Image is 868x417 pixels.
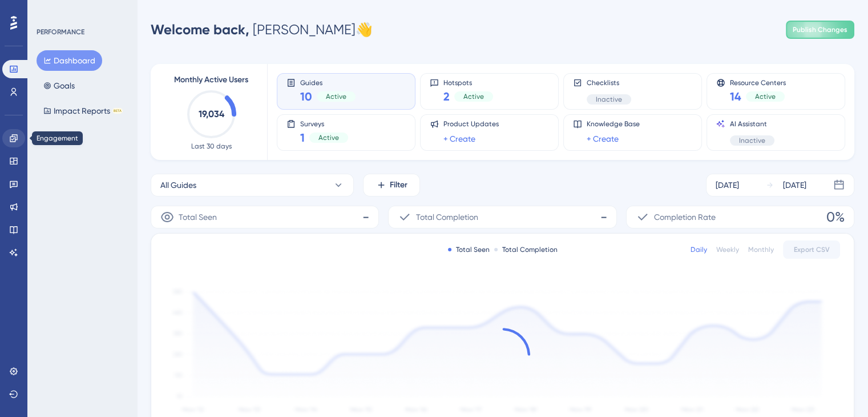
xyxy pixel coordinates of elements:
[174,73,248,87] span: Monthly Active Users
[199,109,225,119] text: 19,034
[300,89,312,105] span: 10
[179,210,217,224] span: Total Seen
[730,119,774,129] span: AI Assistant
[716,178,739,192] div: [DATE]
[786,21,854,39] button: Publish Changes
[37,27,84,37] div: PERFORMANCE
[363,174,420,197] button: Filter
[730,78,786,86] span: Resource Centers
[748,245,774,254] div: Monthly
[300,130,305,146] span: 1
[390,178,407,192] span: Filter
[443,89,450,105] span: 2
[783,178,806,192] div: [DATE]
[587,119,640,129] span: Knowledge Base
[448,245,490,254] div: Total Seen
[716,245,739,254] div: Weekly
[151,21,373,39] div: [PERSON_NAME] 👋
[191,142,232,151] span: Last 30 days
[300,78,356,86] span: Guides
[794,245,830,254] span: Export CSV
[691,245,707,254] div: Daily
[587,132,619,146] a: + Create
[318,133,339,142] span: Active
[793,25,847,34] span: Publish Changes
[151,174,354,197] button: All Guides
[37,75,82,96] button: Goals
[37,50,102,71] button: Dashboard
[443,132,475,146] a: + Create
[37,101,130,121] button: Impact ReportsBETA
[443,78,493,86] span: Hotspots
[600,208,607,226] span: -
[300,119,348,127] span: Surveys
[755,92,776,101] span: Active
[730,89,741,105] span: 14
[112,108,123,114] div: BETA
[151,21,249,38] span: Welcome back,
[416,210,478,224] span: Total Completion
[783,240,840,259] button: Export CSV
[587,78,631,87] span: Checklists
[326,92,346,101] span: Active
[160,178,196,192] span: All Guides
[596,95,622,104] span: Inactive
[463,92,484,101] span: Active
[362,208,369,226] span: -
[443,119,499,129] span: Product Updates
[494,245,558,254] div: Total Completion
[739,136,765,145] span: Inactive
[654,210,716,224] span: Completion Rate
[826,208,845,226] span: 0%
